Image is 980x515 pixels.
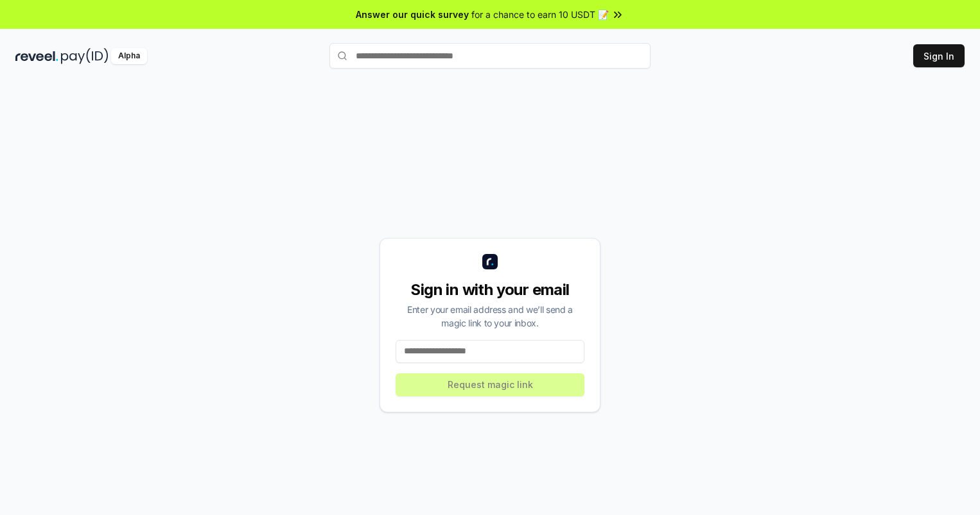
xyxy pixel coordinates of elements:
img: pay_id [61,48,109,64]
button: Sign In [913,44,965,67]
div: Enter your email address and we’ll send a magic link to your inbox. [396,303,584,330]
div: Alpha [111,48,147,64]
span: for a chance to earn 10 USDT 📝 [471,8,609,21]
img: reveel_dark [15,48,58,64]
span: Answer our quick survey [356,8,469,21]
div: Sign in with your email [396,280,584,300]
img: logo_small [482,254,498,269]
